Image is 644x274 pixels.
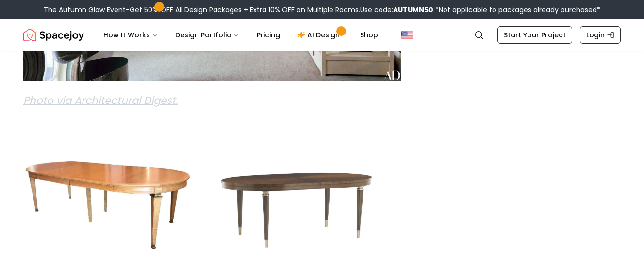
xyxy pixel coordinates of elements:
[23,25,84,45] a: Spacejoy
[433,5,600,15] span: *Not applicable to packages already purchased*
[23,99,178,106] a: Photo via Architectural Digest.
[497,26,572,44] a: Start Your Project
[401,29,413,41] img: United States
[249,25,288,45] a: Pricing
[393,5,433,15] b: AUTUMN50
[290,25,350,45] a: AI Design
[360,5,433,15] span: Use code:
[212,141,382,269] img: Extendable Dining Table
[352,25,386,45] a: Shop
[96,25,386,45] nav: Main
[23,19,621,51] nav: Global
[580,26,621,44] a: Login
[167,25,247,45] button: Design Portfolio
[23,93,178,107] span: Photo via Architectural Digest.
[96,25,165,45] button: How It Works
[44,5,600,15] div: The Autumn Glow Event-Get 50% OFF All Design Packages + Extra 10% OFF on Multiple Rooms.
[23,25,84,45] img: Spacejoy Logo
